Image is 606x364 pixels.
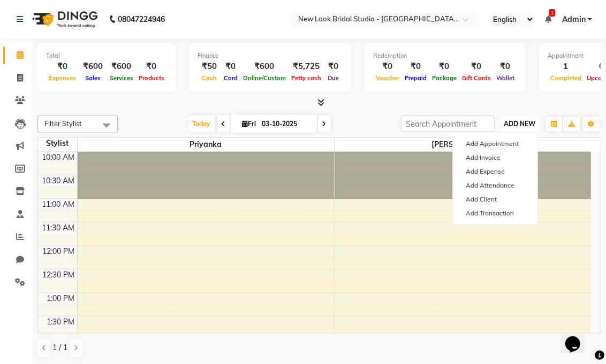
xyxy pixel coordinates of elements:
div: 11:00 AM [40,199,77,210]
a: Add Expense [453,165,537,179]
span: Voucher [373,74,402,82]
div: 1:00 PM [45,293,77,304]
span: Services [107,74,136,82]
span: Petty cash [289,74,324,82]
div: 12:30 PM [41,269,77,281]
iframe: chat widget [561,321,595,353]
a: Add Attendance [453,179,537,192]
div: Finance [198,51,343,60]
a: Add Transaction [453,206,537,220]
span: Completed [548,74,584,82]
a: Add Client [453,192,537,206]
img: logo [27,4,101,34]
input: Search Appointment [401,115,495,132]
span: Wallet [494,74,517,82]
span: Cash [199,74,219,82]
div: 10:00 AM [40,152,77,163]
div: ₹600 [79,60,107,73]
button: ADD NEW [501,117,538,131]
div: Redemption [373,51,517,60]
span: Online/Custom [240,74,289,82]
div: ₹0 [136,60,167,73]
div: ₹0 [373,60,402,73]
span: Sales [82,74,103,82]
button: Add Appointment [453,137,537,151]
div: ₹0 [46,60,79,73]
span: Priyanka [78,138,334,151]
div: ₹50 [198,60,221,73]
span: 1 / 1 [52,342,67,353]
div: ₹600 [240,60,289,73]
span: Due [325,74,342,82]
span: Products [136,74,167,82]
div: ₹0 [459,60,494,73]
span: Today [188,115,215,132]
div: Total [46,51,167,60]
div: 1:30 PM [45,316,77,328]
div: 10:30 AM [40,175,77,187]
div: 1 [548,60,584,73]
div: ₹0 [429,60,459,73]
span: Fri [240,120,259,128]
span: Gift Cards [459,74,494,82]
div: 12:00 PM [41,246,77,257]
div: ₹5,725 [289,60,324,73]
input: 2025-10-03 [259,116,313,132]
span: Package [429,74,459,82]
span: Filter Stylist [44,119,82,128]
div: ₹0 [324,60,343,73]
div: ₹0 [494,60,517,73]
span: Card [221,74,240,82]
span: Prepaid [402,74,429,82]
span: ADD NEW [504,120,535,128]
a: Add Invoice [453,151,537,165]
b: 08047224946 [118,4,165,34]
div: ₹0 [221,60,240,73]
span: [PERSON_NAME] [335,138,592,151]
span: Expenses [46,74,79,82]
div: ₹600 [107,60,136,73]
div: 11:30 AM [40,222,77,234]
div: ₹0 [402,60,429,73]
div: Stylist [38,138,77,149]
